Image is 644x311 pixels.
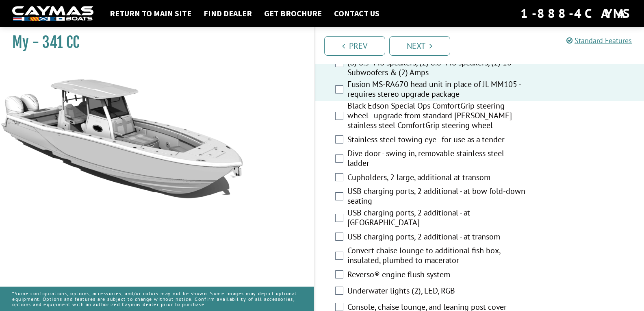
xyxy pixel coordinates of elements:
[347,286,525,298] label: Underwater lights (2), LED, RGB
[389,36,450,56] a: Next
[347,148,525,170] label: Dive door - swing in, removable stainless steel ladder
[324,36,385,56] a: Prev
[347,270,525,281] label: Reverso® engine flush system
[520,4,632,22] div: 1-888-4CAYMAS
[347,79,525,101] label: Fusion MS-RA670 head unit in place of JL MM105 - requires stereo upgrade package
[12,6,93,21] img: white-logo-c9c8dbefe5ff5ceceb0f0178aa75bf4bb51f6bca0971e226c86eb53dfe498488.png
[199,8,256,19] a: Find Dealer
[330,8,384,19] a: Contact Us
[566,36,632,45] a: Standard Features
[347,101,525,132] label: Black Edson Special Ops ComfortGrip steering wheel - upgrade from standard [PERSON_NAME] stainles...
[12,287,302,311] p: *Some configurations, options, accessories, and/or colors may not be shown. Some images may depic...
[260,8,326,19] a: Get Brochure
[347,232,525,244] label: USB charging ports, 2 additional - at transom
[12,33,294,52] h1: My - 341 CC
[347,172,525,184] label: Cupholders, 2 large, additional at transom
[347,186,525,208] label: USB charging ports, 2 additional - at bow fold-down seating
[347,135,525,146] label: Stainless steel towing eye - for use as a tender
[347,208,525,229] label: USB charging ports, 2 additional - at [GEOGRAPHIC_DATA]
[347,246,525,267] label: Convert chaise lounge to additional fish box, insulated, plumbed to macerator
[106,8,195,19] a: Return to main site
